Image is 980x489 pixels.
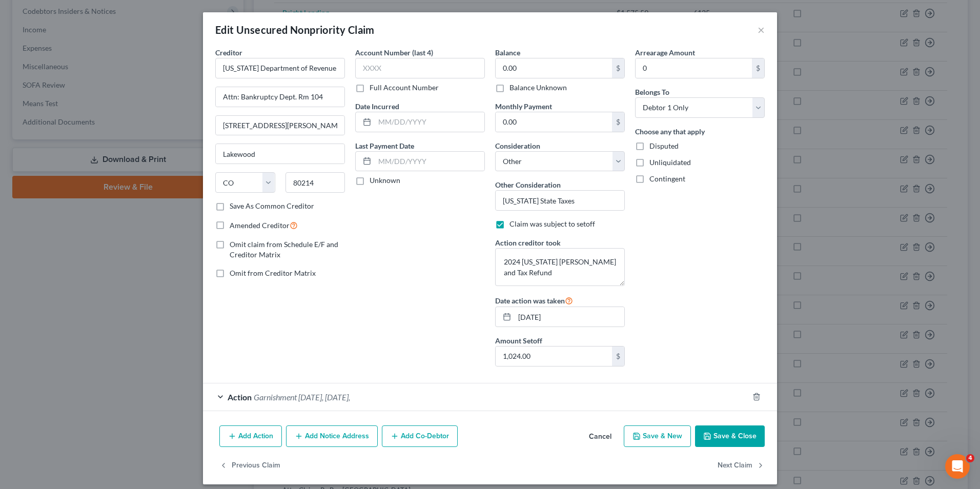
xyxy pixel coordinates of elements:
label: Date action was taken [495,294,573,307]
input: Apt, Suite, etc... [216,116,344,135]
label: Other Consideration [495,179,561,190]
label: Date Incurred [355,101,399,112]
label: Monthly Payment [495,101,552,112]
label: Last Payment Date [355,140,414,151]
input: Enter address... [216,87,344,107]
input: Search creditor by name... [215,58,345,78]
input: 0.00 [496,112,612,132]
input: Enter zip... [285,172,345,193]
span: Action [228,392,252,402]
label: Arrearage Amount [635,47,695,58]
button: Add Action [219,425,282,447]
label: Full Account Number [370,83,439,93]
div: $ [612,112,624,132]
input: MM/DD/YYYY [375,112,484,132]
span: Unliquidated [649,158,691,167]
span: 4 [966,454,974,462]
input: MM/DD/YYYY [515,307,624,327]
label: Balance [495,47,520,58]
label: Balance Unknown [509,83,567,93]
label: Unknown [370,175,400,186]
label: Action creditor took [495,237,561,248]
span: Omit claim from Schedule E/F and Creditor Matrix [230,240,338,259]
label: Amount Setoff [495,335,542,346]
button: Previous Claim [219,455,280,477]
label: Choose any that apply [635,126,705,137]
button: Add Co-Debtor [382,425,458,447]
button: Cancel [581,426,620,447]
input: Enter city... [216,144,344,164]
div: $ [752,58,764,78]
input: 0.00 [496,347,612,366]
span: Contingent [649,174,685,183]
button: × [758,24,765,36]
span: Amended Creditor [230,221,290,230]
span: Claim was subject to setoff [509,219,595,228]
label: Account Number (last 4) [355,47,433,58]
button: Save & New [624,425,691,447]
input: 0.00 [636,58,752,78]
iframe: Intercom live chat [945,454,970,479]
button: Save & Close [695,425,765,447]
span: Creditor [215,48,242,57]
span: Disputed [649,141,679,150]
span: Garnishment [DATE], [DATE], [254,392,350,402]
input: XXXX [355,58,485,78]
span: Belongs To [635,88,669,96]
span: Omit from Creditor Matrix [230,269,316,277]
label: Consideration [495,140,540,151]
label: Save As Common Creditor [230,201,314,211]
button: Next Claim [718,455,765,477]
input: Specify... [496,191,624,210]
input: 0.00 [496,58,612,78]
div: $ [612,58,624,78]
button: Add Notice Address [286,425,378,447]
input: MM/DD/YYYY [375,152,484,171]
div: $ [612,347,624,366]
div: Edit Unsecured Nonpriority Claim [215,23,375,37]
